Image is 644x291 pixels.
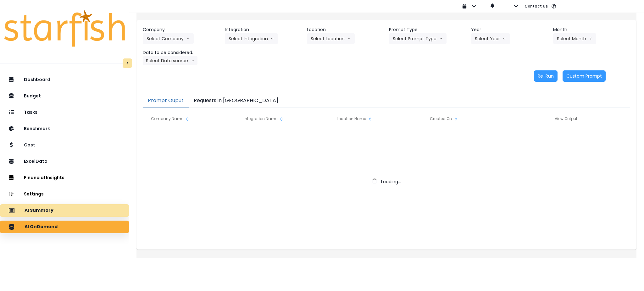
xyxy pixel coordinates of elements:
[381,178,401,185] span: Loading...
[143,49,220,56] header: Data to be considered.
[148,113,241,125] div: Company Name
[307,26,384,33] header: Location
[143,56,197,65] button: Select Data sourcearrow down line
[25,224,58,230] p: AI OnDemand
[191,58,194,64] svg: arrow down line
[24,77,50,82] p: Dashboard
[453,117,458,122] svg: sort
[270,36,274,42] svg: arrow down line
[143,94,189,107] button: Prompt Ouput
[143,26,220,33] header: Company
[389,26,466,33] header: Prompt Type
[553,26,630,33] header: Month
[368,117,373,122] svg: sort
[189,94,283,107] button: Requests in [GEOGRAPHIC_DATA]
[334,113,426,125] div: Location Name
[307,33,355,44] button: Select Locationarrow down line
[185,117,190,122] svg: sort
[471,26,548,33] header: Year
[25,208,53,213] p: AI Summary
[519,113,613,125] div: View Output
[534,70,558,82] button: Re-Run
[241,113,333,125] div: Integration Name
[24,142,35,148] p: Cost
[24,126,50,131] p: Benchmark
[589,36,592,42] svg: arrow left line
[186,36,190,42] svg: arrow down line
[225,26,302,33] header: Integration
[471,33,510,44] button: Select Yeararrow down line
[502,36,506,42] svg: arrow down line
[24,93,41,99] p: Budget
[143,33,194,44] button: Select Companyarrow down line
[279,117,284,122] svg: sort
[427,113,519,125] div: Created On
[24,110,37,115] p: Tasks
[563,70,606,82] button: Custom Prompt
[389,33,447,44] button: Select Prompt Typearrow down line
[225,33,278,44] button: Select Integrationarrow down line
[347,36,351,42] svg: arrow down line
[439,36,443,42] svg: arrow down line
[553,33,596,44] button: Select Montharrow left line
[24,159,47,164] p: ExcelData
